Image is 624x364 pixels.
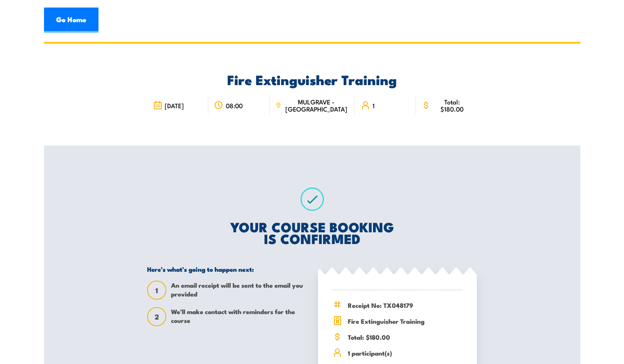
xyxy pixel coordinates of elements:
span: 1 [373,102,375,109]
span: 1 participant(s) [348,348,462,358]
span: [DATE] [165,102,184,109]
h2: Fire Extinguisher Training [147,73,477,85]
span: MULGRAVE - [GEOGRAPHIC_DATA] [284,98,349,112]
h2: YOUR COURSE BOOKING IS CONFIRMED [147,221,477,244]
a: Go Home [44,8,98,33]
span: 08:00 [226,102,243,109]
span: Fire Extinguisher Training [348,316,462,326]
span: We’ll make contact with reminders for the course [171,307,306,326]
span: Total: $180.00 [433,98,471,112]
span: Receipt No: TX048179 [348,300,462,310]
span: 1 [148,286,166,295]
span: Total: $180.00 [348,332,462,342]
span: An email receipt will be sent to the email you provided [171,281,306,300]
h5: Here’s what’s going to happen next: [147,265,306,273]
span: 2 [148,312,166,321]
